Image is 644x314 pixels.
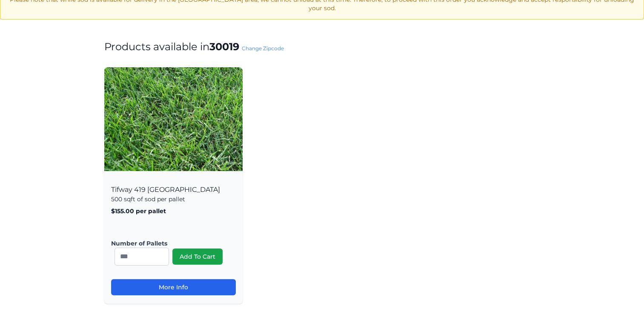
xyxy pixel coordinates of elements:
[104,40,540,54] h1: Products available in
[111,239,229,248] label: Number of Pallets
[104,67,243,171] img: Tifway 419 Bermuda Product Image
[104,176,243,304] div: Tifway 419 [GEOGRAPHIC_DATA]
[172,248,223,265] button: Add To Cart
[242,45,284,51] a: Change Zipcode
[209,40,239,53] strong: 30019
[111,207,236,215] p: $155.00 per pallet
[111,279,236,295] a: More Info
[111,195,236,203] p: 500 sqft of sod per pallet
